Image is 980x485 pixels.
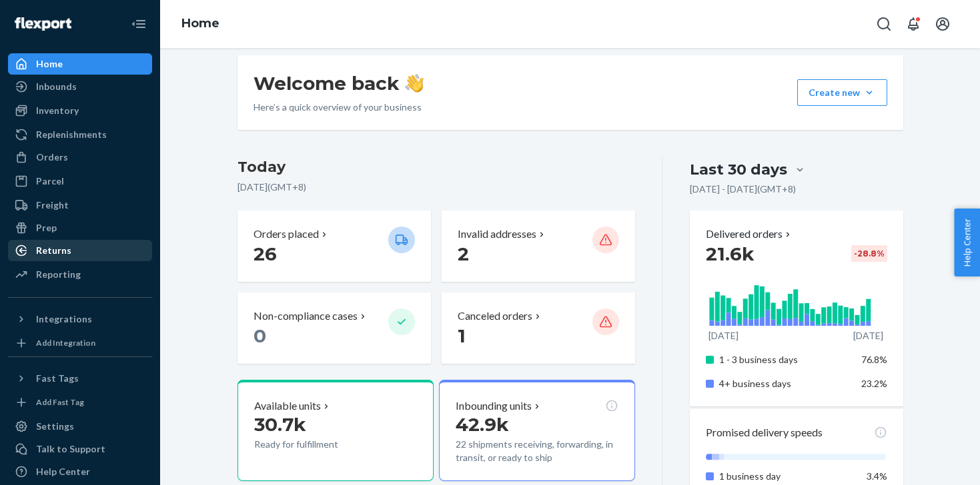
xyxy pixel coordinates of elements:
[8,217,152,239] a: Prep
[797,79,887,106] button: Create new
[237,292,431,364] button: Non-compliance cases 0
[929,11,956,37] button: Open account menu
[8,195,152,216] a: Freight
[851,245,887,262] div: -28.8 %
[36,244,71,257] div: Returns
[458,227,536,242] p: Invalid addresses
[254,71,424,95] h1: Welcome back
[237,380,434,481] button: Available units30.7kReady for fulfillment
[439,380,635,481] button: Inbounding units42.9k22 shipments receiving, forwarding, in transit, or ready to ship
[237,211,431,282] button: Orders placed 26
[900,11,927,37] button: Open notifications
[8,308,152,330] button: Integrations
[458,324,466,347] span: 1
[719,353,851,366] p: 1 - 3 business days
[456,438,618,464] p: 22 shipments receiving, forwarding, in transit, or ready to ship
[36,80,77,93] div: Inbounds
[871,11,897,37] button: Open Search Box
[8,461,152,482] a: Help Center
[181,16,219,31] a: Home
[36,465,90,478] div: Help Center
[237,181,636,194] p: [DATE] ( GMT+8 )
[8,100,152,121] a: Inventory
[36,175,64,188] div: Parcel
[36,396,84,408] div: Add Fast Tag
[254,308,358,324] p: Non-compliance cases
[237,157,636,178] h3: Today
[36,57,63,71] div: Home
[254,101,424,114] p: Here’s a quick overview of your business
[867,470,887,482] span: 3.4%
[171,5,230,43] ol: breadcrumbs
[405,74,424,93] img: hand-wave emoji
[690,183,796,196] p: [DATE] - [DATE] ( GMT+8 )
[8,335,152,351] a: Add Integration
[456,413,509,436] span: 42.9k
[8,240,152,261] a: Returns
[36,337,95,348] div: Add Integration
[254,324,266,347] span: 0
[36,372,79,385] div: Fast Tags
[8,53,152,75] a: Home
[254,438,378,451] p: Ready for fulfillment
[458,308,532,324] p: Canceled orders
[254,398,321,414] p: Available units
[8,394,152,410] a: Add Fast Tag
[690,159,787,180] div: Last 30 days
[49,9,76,21] span: Chat
[36,268,81,281] div: Reporting
[36,151,68,164] div: Orders
[706,242,755,265] span: 21.6k
[8,438,152,460] button: Talk to Support
[36,221,57,235] div: Prep
[708,329,739,342] p: [DATE]
[706,425,823,440] p: Promised delivery speeds
[719,470,851,483] p: 1 business day
[954,209,980,276] button: Help Center
[442,211,635,282] button: Invalid addresses 2
[8,76,152,97] a: Inbounds
[861,354,887,365] span: 76.8%
[15,17,71,31] img: Flexport logo
[719,377,851,390] p: 4+ business days
[36,128,107,141] div: Replenishments
[853,329,883,342] p: [DATE]
[125,11,152,37] button: Close Navigation
[8,416,152,437] a: Settings
[8,124,152,145] a: Replenishments
[36,104,79,117] div: Inventory
[254,413,306,436] span: 30.7k
[254,227,319,242] p: Orders placed
[706,227,793,242] button: Delivered orders
[36,420,74,433] div: Settings
[8,368,152,389] button: Fast Tags
[254,242,277,265] span: 26
[442,292,635,364] button: Canceled orders 1
[36,199,69,212] div: Freight
[8,147,152,168] a: Orders
[861,378,887,389] span: 23.2%
[8,264,152,285] a: Reporting
[8,171,152,192] a: Parcel
[458,242,469,265] span: 2
[456,398,532,414] p: Inbounding units
[36,312,92,326] div: Integrations
[36,442,105,456] div: Talk to Support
